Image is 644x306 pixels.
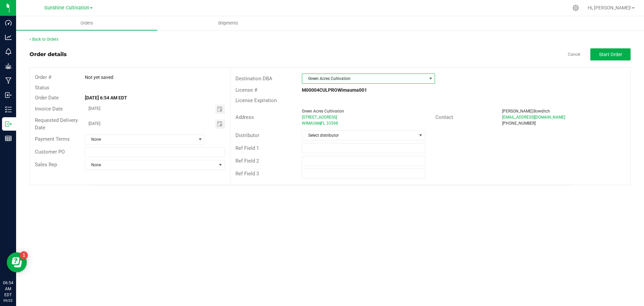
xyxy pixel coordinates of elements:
span: Green Acres Cultivation [302,74,426,83]
span: Not yet saved [85,75,113,80]
inline-svg: Outbound [5,121,12,127]
span: WIMAUMA [302,121,321,126]
span: Destination DBA [235,76,272,82]
span: Status [35,85,49,91]
span: Ref Field 3 [235,171,259,177]
div: Manage settings [572,5,580,11]
span: Toggle calendar [215,119,225,129]
span: Green Acres Cultivation [302,109,344,114]
inline-svg: Inventory [5,106,12,113]
span: License Expiration [235,97,277,103]
inline-svg: Dashboard [5,19,12,26]
span: Order Date [35,95,59,101]
span: Start Order [599,52,622,57]
iframe: Resource center unread badge [20,251,28,259]
a: Orders [16,16,157,30]
span: Ref Field 1 [235,145,259,151]
span: Contact [435,114,453,120]
span: [PHONE_NUMBER] [502,121,536,126]
span: Select distributor [302,131,416,140]
span: None [85,135,196,144]
span: Orders [71,20,102,26]
strong: [DATE] 6:54 AM EDT [85,95,127,100]
p: 06:54 AM EDT [3,280,13,298]
span: Toggle calendar [215,104,225,114]
strong: M00004CULPROWimauma001 [302,87,367,93]
span: Shipments [209,20,247,26]
inline-svg: Manufacturing [5,77,12,84]
span: 33598 [326,121,338,126]
inline-svg: Inbound [5,92,12,98]
span: Hi, [PERSON_NAME]! [588,5,631,10]
span: Invoice Date [35,106,63,112]
span: [STREET_ADDRESS] [302,115,337,120]
span: [PERSON_NAME] [502,109,533,114]
a: Back to Orders [30,37,58,42]
span: Address [235,114,254,120]
span: Ref Field 2 [235,158,259,164]
inline-svg: Grow [5,63,12,70]
span: [EMAIL_ADDRESS][DOMAIN_NAME] [502,115,565,120]
span: Customer PO [35,149,65,155]
inline-svg: Analytics [5,34,12,41]
span: , [320,121,321,126]
span: FL [321,121,325,126]
span: License # [235,87,257,93]
button: Start Order [590,48,631,60]
span: Payment Terms [35,136,70,142]
span: Sunshine Cultivation [44,5,89,11]
a: Shipments [157,16,299,30]
span: Order # [35,74,51,80]
span: Requested Delivery Date [35,117,78,131]
span: Distributor [235,132,259,138]
span: Bowditch [533,109,550,114]
iframe: Resource center [7,252,27,272]
span: Sales Rep [35,162,57,168]
p: 09/22 [3,298,13,303]
span: None [85,160,216,170]
inline-svg: Monitoring [5,48,12,55]
inline-svg: Reports [5,135,12,142]
a: Cancel [568,52,580,57]
div: Order details [30,50,67,58]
